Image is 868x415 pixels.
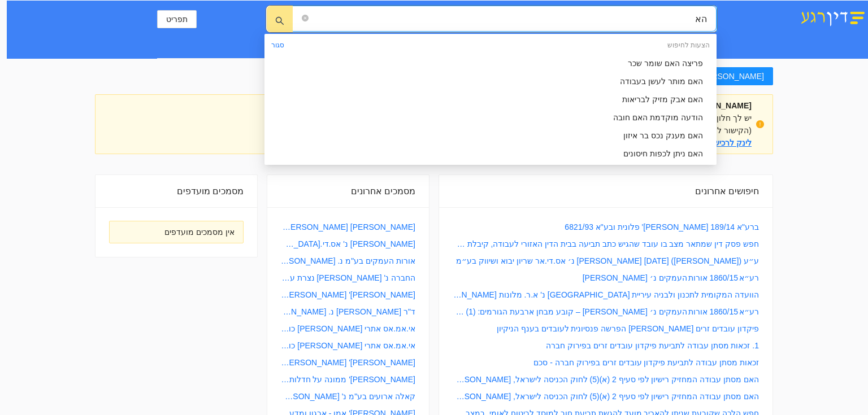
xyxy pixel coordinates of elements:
a: 1. זכאות מסתן עבודה לתביעת פיקדון עובדים זרים בפירוק חברה [546,339,759,352]
span: exclamation-circle [756,120,764,128]
a: [PERSON_NAME]' ממונה על חדלות [GEOGRAPHIC_DATA] – [GEOGRAPHIC_DATA] [PERSON_NAME]' [281,373,415,386]
a: רע״א 1860/15 אורות העמקים נ׳ [PERSON_NAME] – קובע מבחן ארבעת הגורמים: (1) אי ידיעה, (2) שלב ההליך... [453,305,759,318]
span: close-circle [302,15,309,21]
button: תפריט [157,10,197,28]
span: רק הלכות [262,67,305,80]
span: הצעות לחיפוש [667,39,710,51]
a: ע״ע ([PERSON_NAME]) [DATE] [PERSON_NAME] נ׳ אס.די.אר שריון יבוא ושיווק בע״מ [456,255,759,267]
a: אי.אמ.אס אתרי [PERSON_NAME] כוח [PERSON_NAME] בע"מ [PERSON_NAME]' נ' רשות האוכלוסין וההגירה –לשכה... [281,322,415,335]
div: האם מענק נכס בר איזון [264,126,717,145]
div: האם אבק מזיק לבריאות [264,90,717,108]
span: [PERSON_NAME] לעבודה [671,70,764,82]
a: [PERSON_NAME] נ' אס.די.[GEOGRAPHIC_DATA]. שריון יבוא ושיווק בע"מ [PERSON_NAME]' [281,238,415,250]
span: close-circle [302,14,309,24]
a: [PERSON_NAME]' [PERSON_NAME] הבוקרים הנועזים בע"מ [PERSON_NAME]' [281,289,415,301]
a: ברע"א 189/14 [PERSON_NAME]' פלונית ובע"א 6821/93 [565,221,759,233]
div: פריצה האם שומר שכר [264,54,717,72]
div: חיפושים אחרונים [453,175,759,207]
a: אורות העמקים בע"מ נ. [PERSON_NAME] [281,255,415,267]
a: האם מסתן עבודה המחזיק רישיון לפי סעיף 2 (א)(5) לחוק הכניסה לישראל, [PERSON_NAME] לתבוע את הפיקדון... [453,390,759,403]
a: הוועדה המקומית לתכנון ולבניה עיריית [GEOGRAPHIC_DATA] נ' א.ר. מלונות [PERSON_NAME] (בפירוק), [DAT... [453,289,759,301]
span: תפריט [166,13,188,25]
div: האם מענק נכס בר איזון [271,129,703,142]
a: [PERSON_NAME] [PERSON_NAME]' נ' לידו כנרת בע"מ [PERSON_NAME]' [281,221,415,233]
div: אין מסמכים מועדפים [118,226,235,238]
a: אי.אמ.אס אתרי [PERSON_NAME] כוח [PERSON_NAME] בע"מ [PERSON_NAME]' נ' רשות האוכלוסין וההגירה –לשכה... [281,339,415,352]
button: search [267,6,293,32]
div: הודעה מוקדמת האם חובה [264,108,717,126]
a: פיקדון עובדים זרים [PERSON_NAME] הפרשה פנסיונית לעובדים בענף הניקיון [497,322,759,335]
div: האם ניתן לכפות חיסונים [264,145,717,163]
div: האם מותר לעשן בעבודה [264,72,717,90]
div: הודעה מוקדמת האם חובה [271,111,703,124]
div: מסמכים מועדפים [109,175,244,207]
a: חפש פסק דין שמתאר מצב בו עובד שהגיש כתב תביעה בבית הדין האזורי לעבודה, קיבלת עתה תביעה שכנגד על ס... [453,238,759,250]
div: האם ניתן לכפות חיסונים [271,147,703,160]
a: ד"ר [PERSON_NAME] נ. [PERSON_NAME] [281,305,415,318]
div: פריצה האם שומר שכר [271,57,703,69]
a: האם מסתן עבודה המחזיק רישיון לפי סעיף 2 (א)(5) לחוק הכניסה לישראל, [PERSON_NAME] לתבוע את הפיקדון... [453,373,759,386]
a: סגור [271,41,284,49]
a: [PERSON_NAME]' [PERSON_NAME] אחזקות ונקיון (2000) בע"מ [281,356,415,369]
img: דין רגע [797,7,868,27]
a: זכאות מסתן עבודה לתביעת פיקדון עובדים זרים בפירוק חברה - סכם [533,356,759,369]
a: רע״א 1860/15 אורות העמקים נ׳ [PERSON_NAME] [583,272,759,284]
div: מסמכים אחרונים [281,175,415,207]
div: האם אבק מזיק לבריאות [271,93,703,106]
a: החברה נ' [PERSON_NAME] נצרת עילית (1977) בע"מ [PERSON_NAME]' [281,272,415,284]
span: search [275,16,284,25]
div: האם מותר לעשן בעבודה [271,75,703,88]
input: מה לחפש? [311,12,707,26]
a: קאלה ארועים בע"מ נ' [PERSON_NAME]' [281,390,415,403]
